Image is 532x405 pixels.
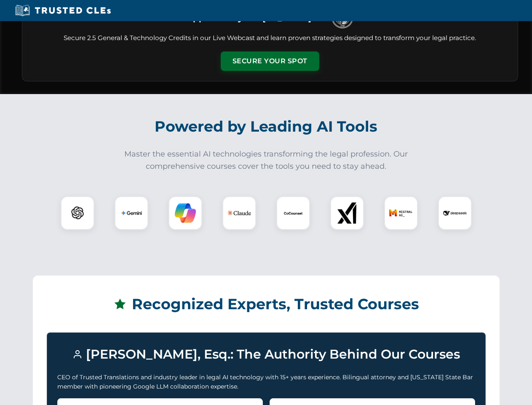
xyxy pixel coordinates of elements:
[443,201,467,225] img: DeepSeek Logo
[57,343,475,366] h3: [PERSON_NAME], Esq.: The Authority Behind Our Courses
[61,196,94,230] div: ChatGPT
[283,202,304,224] img: CoCounsel Logo
[337,202,358,224] img: xAI Logo
[168,196,202,230] div: Copilot
[65,201,90,225] img: ChatGPT Logo
[221,51,319,71] button: Secure Your Spot
[384,196,418,230] div: Mistral AI
[119,148,414,173] p: Master the essential AI technologies transforming the legal profession. Our comprehensive courses...
[121,202,142,224] img: Gemini Logo
[222,196,256,230] div: Claude
[115,196,148,230] div: Gemini
[276,196,310,230] div: CoCounsel
[33,112,500,141] h2: Powered by Leading AI Tools
[438,196,472,230] div: DeepSeek
[47,289,486,319] h2: Recognized Experts, Trusted Courses
[389,201,413,225] img: Mistral AI Logo
[13,4,113,17] img: Trusted CLEs
[57,373,475,391] p: CEO of Trusted Translations and industry leader in legal AI technology with 15+ years experience....
[227,201,251,225] img: Claude Logo
[32,33,508,43] p: Secure 2.5 General & Technology Credits in our Live Webcast and learn proven strategies designed ...
[330,196,364,230] div: xAI
[175,202,196,224] img: Copilot Logo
